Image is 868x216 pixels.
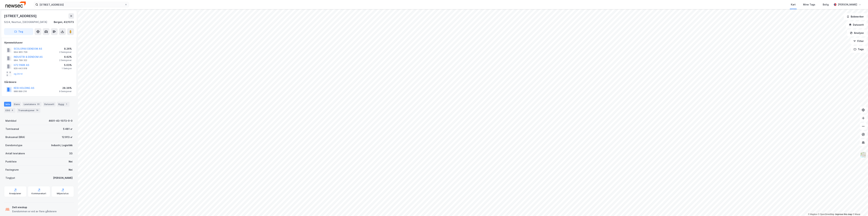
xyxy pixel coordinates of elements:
[57,102,70,107] div: Bygg
[5,160,17,164] div: Punktleie
[35,109,39,112] div: 74
[4,20,47,24] div: 5224, Nesttun, [GEOGRAPHIC_DATA]
[5,119,16,123] div: Matrikkel
[818,213,834,215] a: OpenStreetMap
[69,160,73,164] div: Nei
[803,3,815,7] div: Mine Tags
[14,90,27,93] div: 988 899 216
[51,143,73,147] div: Industri, Logistikk
[63,127,73,131] div: 5 481 ㎡
[36,102,40,106] div: 33
[5,127,19,131] div: Tomteareal
[59,47,72,51] div: 8.26%
[54,20,74,24] div: Bergen, 43/1073
[4,80,74,84] div: Gårdeiere
[835,213,852,215] a: Improve this map
[59,51,72,54] div: 2 Seksjoner
[851,200,868,216] iframe: Chat Widget
[69,168,73,172] div: Nei
[5,151,25,155] div: Antall leietakere
[59,86,72,90] div: 28.36%
[43,102,56,107] div: Datasett
[844,13,867,20] button: Bokmerker
[14,59,27,62] div: 984 799 322
[847,30,867,36] button: Analyse
[5,143,22,147] div: Eiendomstype
[14,67,27,70] div: 929 443 918
[59,90,72,93] div: 9 Seksjoner
[851,46,867,53] button: Tags
[11,109,14,112] div: 4
[13,102,21,107] div: Eiere
[5,168,19,172] div: Festegrunn
[32,192,46,195] div: Kommunekart
[4,13,37,19] div: [STREET_ADDRESS]
[4,108,15,113] div: ESG
[823,3,829,7] div: Bolig
[791,3,796,7] div: Kart
[851,200,868,216] div: Kontrollprogram for chat
[838,3,857,7] div: [PERSON_NAME]
[14,51,27,54] div: 994 865 706
[4,41,74,45] div: Hjemmelshaver
[850,38,867,45] button: Filter
[38,2,125,7] input: Søk på adresse, matrikkel, gårdeiere, leietakere eller personer
[12,205,57,209] div: Delt eieskap
[9,192,21,195] div: Arealplaner
[57,192,69,195] div: Miljøstatus
[4,28,33,35] button: Tag
[53,176,73,180] div: [PERSON_NAME]
[860,152,866,158] img: Z
[69,151,73,155] div: 33
[62,67,72,70] div: 1 Seksjon
[846,21,867,28] button: Datasett
[59,55,72,59] div: 6.62%
[4,102,11,107] div: Info
[808,213,817,215] a: Mapbox
[65,102,68,106] div: 1
[49,119,73,123] div: 4601-43-1073-0-0
[5,176,15,180] div: Tinglyst
[17,108,40,113] div: Transaksjoner
[62,135,73,139] div: 12 913 ㎡
[59,59,72,62] div: 2 Seksjoner
[5,135,25,139] div: Bruksareal (BRA)
[5,2,26,7] img: newsec-logo.f6e21ccffca1b3a03d2d.png
[62,63,72,67] div: 5.03%
[12,209,57,213] div: Eiendommen er eid av flere gårdeiere
[22,102,42,107] div: Leietakere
